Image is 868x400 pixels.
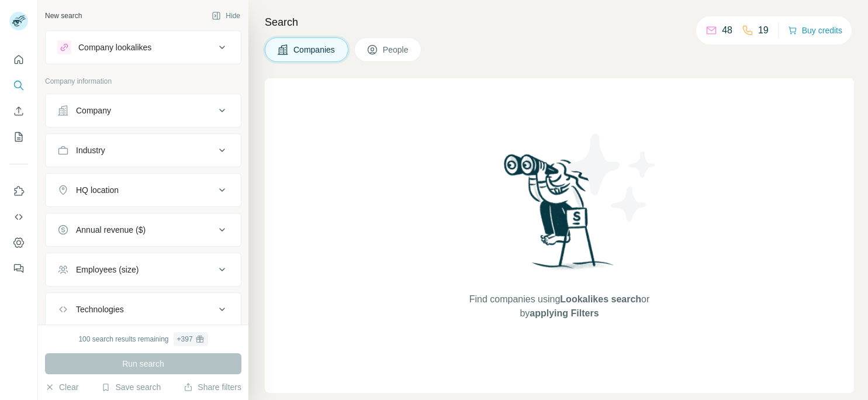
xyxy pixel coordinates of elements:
[46,176,241,204] button: HQ location
[46,96,241,125] button: Company
[177,334,193,344] div: + 397
[9,232,28,253] button: Dashboard
[383,44,410,56] span: People
[184,381,241,393] button: Share filters
[9,49,28,70] button: Quick start
[265,14,854,30] h4: Search
[9,258,28,279] button: Feedback
[76,105,111,116] div: Company
[76,184,119,196] div: HQ location
[78,42,151,53] div: Company lookalikes
[9,126,28,147] button: My lists
[76,224,146,236] div: Annual revenue ($)
[45,76,241,87] p: Company information
[76,304,124,315] div: Technologies
[45,11,82,21] div: New search
[560,294,641,304] span: Lookalikes search
[45,381,78,393] button: Clear
[78,332,208,346] div: 100 search results remaining
[46,216,241,244] button: Annual revenue ($)
[46,295,241,323] button: Technologies
[101,381,161,393] button: Save search
[9,75,28,96] button: Search
[530,308,599,318] span: applying Filters
[76,144,105,156] div: Industry
[46,136,241,164] button: Industry
[559,125,665,230] img: Surfe Illustration - Stars
[788,22,842,39] button: Buy credits
[76,264,139,275] div: Employees (size)
[499,151,620,281] img: Surfe Illustration - Woman searching with binoculars
[46,33,241,61] button: Company lookalikes
[722,23,732,37] p: 48
[293,44,336,56] span: Companies
[203,7,248,25] button: Hide
[466,292,653,320] span: Find companies using or by
[9,181,28,202] button: Use Surfe on LinkedIn
[46,256,241,284] button: Employees (size)
[758,23,769,37] p: 19
[9,101,28,122] button: Enrich CSV
[9,206,28,227] button: Use Surfe API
